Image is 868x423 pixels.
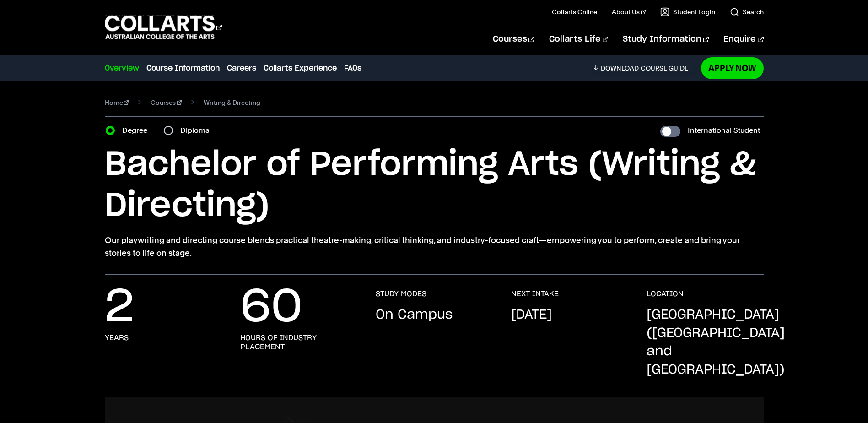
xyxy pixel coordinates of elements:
a: Collarts Life [549,24,608,54]
p: [GEOGRAPHIC_DATA] ([GEOGRAPHIC_DATA] and [GEOGRAPHIC_DATA]) [647,306,785,379]
p: 2 [105,289,134,326]
p: [DATE] [511,306,552,324]
span: Writing & Directing [204,96,260,109]
h3: STUDY MODES [376,289,426,298]
a: Collarts Experience [264,63,337,74]
p: 60 [240,289,302,326]
a: Home [105,96,129,109]
a: Course Information [146,63,220,74]
a: Enquire [723,24,763,54]
a: Apply Now [701,57,764,79]
h3: NEXT INTAKE [511,289,559,298]
span: Download [601,64,639,72]
p: Our playwriting and directing course blends practical theatre-making, critical thinking, and indu... [105,234,764,260]
label: International Student [688,124,760,137]
a: Student Login [660,7,715,16]
a: Courses [151,96,182,109]
h3: hours of industry placement [240,333,357,352]
a: Overview [105,63,139,74]
a: FAQs [344,63,361,74]
a: Search [730,7,764,16]
div: Go to homepage [105,14,222,40]
a: DownloadCourse Guide [593,64,695,72]
a: Study Information [623,24,709,54]
h3: years [105,333,129,342]
p: On Campus [376,306,453,324]
label: Degree [122,124,153,137]
a: About Us [612,7,646,16]
label: Diploma [180,124,215,137]
a: Courses [493,24,534,54]
a: Collarts Online [552,7,597,16]
a: Careers [227,63,256,74]
h3: LOCATION [647,289,684,298]
h1: Bachelor of Performing Arts (Writing & Directing) [105,144,764,227]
